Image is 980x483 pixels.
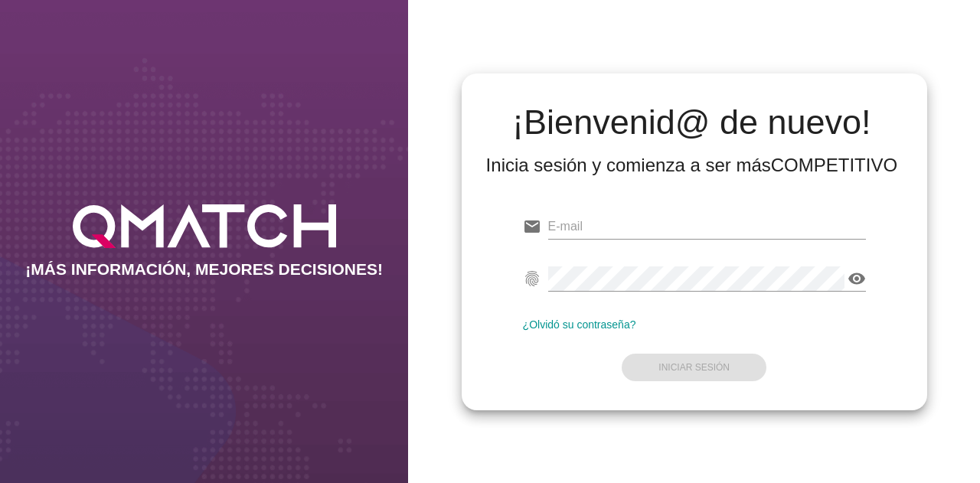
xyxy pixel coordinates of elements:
[548,214,866,239] input: E-mail
[848,269,866,288] i: visibility
[523,217,541,236] i: email
[486,104,898,141] h2: ¡Bienvenid@ de nuevo!
[25,260,383,279] h2: ¡MÁS INFORMACIÓN, MEJORES DECISIONES!
[523,318,636,331] a: ¿Olvidó su contraseña?
[771,155,897,175] strong: COMPETITIVO
[523,269,541,288] i: fingerprint
[486,153,898,178] div: Inicia sesión y comienza a ser más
